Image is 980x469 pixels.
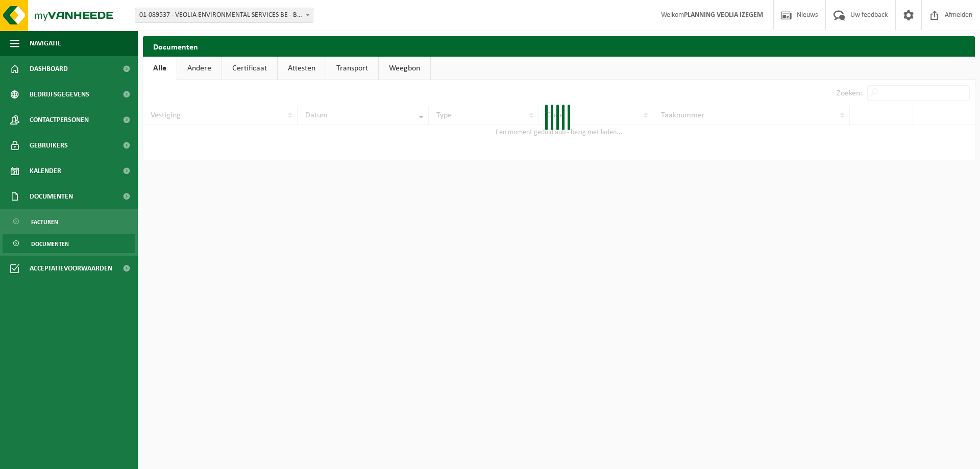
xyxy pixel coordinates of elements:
[222,57,277,80] a: Certificaat
[31,212,58,232] span: Facturen
[684,11,763,19] strong: PLANNING VEOLIA IZEGEM
[177,57,222,80] a: Andere
[30,158,61,184] span: Kalender
[135,8,313,22] span: 01-089537 - VEOLIA ENVIRONMENTAL SERVICES BE - BEERSE
[278,57,326,80] a: Attesten
[143,57,177,80] a: Alle
[31,234,69,254] span: Documenten
[135,8,313,23] span: 01-089537 - VEOLIA ENVIRONMENTAL SERVICES BE - BEERSE
[30,184,73,209] span: Documenten
[30,133,68,158] span: Gebruikers
[326,57,378,80] a: Transport
[30,256,112,281] span: Acceptatievoorwaarden
[30,56,68,82] span: Dashboard
[3,234,135,253] a: Documenten
[30,31,61,56] span: Navigatie
[379,57,430,80] a: Weegbon
[30,82,89,107] span: Bedrijfsgegevens
[143,36,975,56] h2: Documenten
[30,107,89,133] span: Contactpersonen
[3,212,135,231] a: Facturen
